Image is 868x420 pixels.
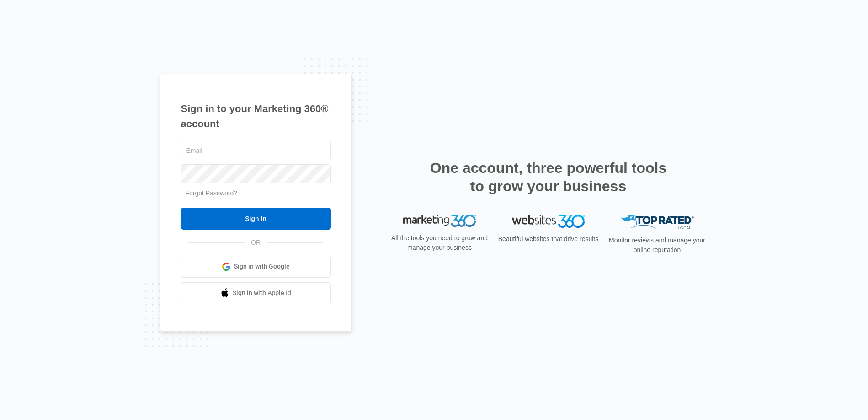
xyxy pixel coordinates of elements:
[181,101,331,131] h1: Sign in to your Marketing 360® account
[181,256,331,278] a: Sign in with Google
[181,282,331,304] a: Sign in with Apple Id
[512,215,585,228] img: Websites 360
[427,159,670,195] h2: One account, three powerful tools to grow your business
[234,262,290,271] span: Sign in with Google
[186,189,238,197] a: Forgot Password?
[621,215,694,230] img: Top Rated Local
[245,238,267,248] span: OR
[497,234,600,244] p: Beautiful websites that drive results
[389,233,491,253] p: All the tools you need to grow and manage your business
[606,236,708,255] p: Monitor reviews and manage your online reputation
[181,208,331,230] input: Sign In
[403,215,476,227] img: Marketing 360
[181,141,331,160] input: Email
[233,288,291,298] span: Sign in with Apple Id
